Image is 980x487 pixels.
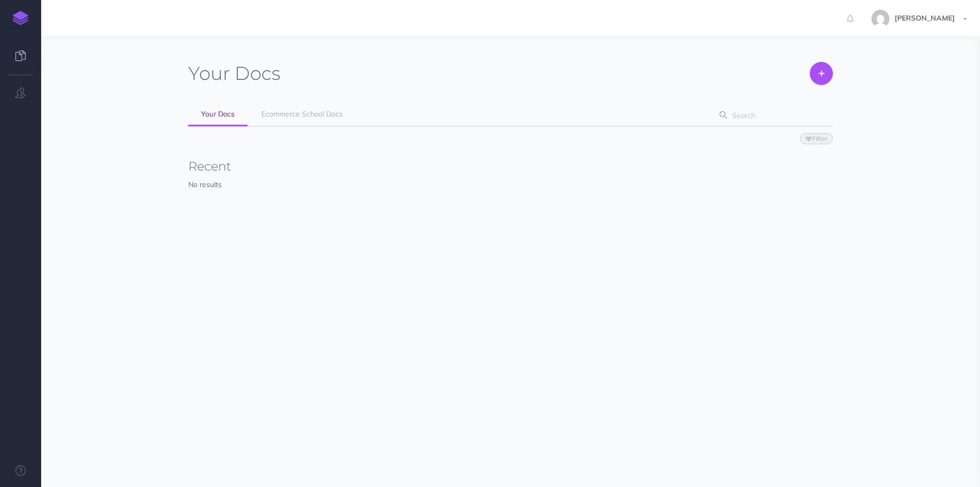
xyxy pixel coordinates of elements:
p: No results [188,179,833,190]
input: Search [729,106,817,125]
span: Your [188,62,230,85]
h3: Recent [188,160,833,173]
button: Filter [800,133,833,144]
span: Ecommerce School Docs [261,109,343,119]
img: 773ddf364f97774a49de44848d81cdba.jpg [871,10,889,28]
img: logo-mark.svg [13,11,28,25]
span: [PERSON_NAME] [889,13,960,23]
a: Ecommerce School Docs [248,103,355,126]
h1: Docs [188,62,280,85]
span: Your Docs [201,109,235,119]
a: Your Docs [188,103,247,126]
